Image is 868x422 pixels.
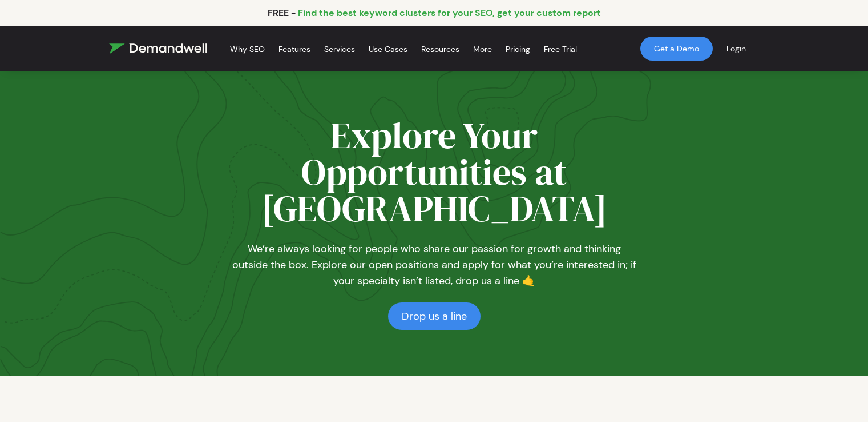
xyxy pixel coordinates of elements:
[278,30,310,68] a: Features
[369,30,407,68] a: Use Cases
[109,43,207,54] img: Demandwell Logo
[324,30,355,68] a: Services
[230,30,265,68] a: Why SEO
[473,30,492,68] a: More
[388,302,481,330] a: Drop us a line
[640,37,713,61] a: Get a Demo
[421,30,459,68] a: Resources
[268,7,296,19] p: FREE -
[229,227,640,289] p: We’re always looking for people who share our passion for growth and thinking outside the box. Ex...
[544,30,577,68] a: Free Trial
[229,117,640,227] h1: Explore Your Opportunities at [GEOGRAPHIC_DATA]
[506,30,530,68] a: Pricing
[713,30,760,67] a: Login
[298,7,601,19] a: Find the best keyword clusters for your SEO, get your custom report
